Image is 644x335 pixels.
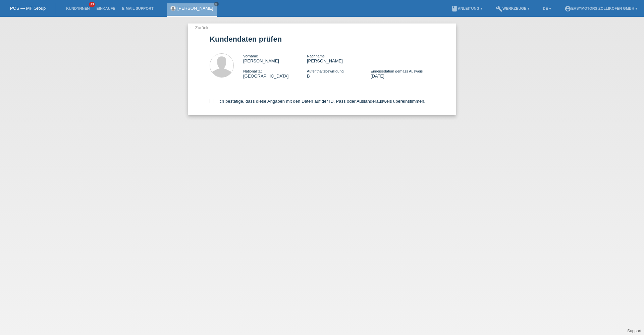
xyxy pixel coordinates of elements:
[63,6,93,10] a: Kund*innen
[210,99,425,104] label: Ich bestätige, dass diese Angaben mit den Daten auf der ID, Pass oder Ausländerausweis übereinsti...
[215,2,218,6] i: close
[243,69,262,73] span: Nationalität
[565,5,571,12] i: account_circle
[214,2,219,6] a: close
[93,6,118,10] a: Einkäufe
[119,6,157,10] a: E-Mail Support
[243,68,307,79] div: [GEOGRAPHIC_DATA]
[210,35,434,43] h1: Kundendaten prüfen
[492,6,533,10] a: buildWerkzeuge ▾
[243,53,307,63] div: [PERSON_NAME]
[451,5,458,12] i: book
[496,5,502,12] i: build
[190,25,208,30] a: ← Zurück
[307,54,325,58] span: Nachname
[371,69,423,73] span: Einreisedatum gemäss Ausweis
[307,53,371,63] div: [PERSON_NAME]
[627,329,641,333] a: Support
[371,68,434,79] div: [DATE]
[89,2,95,7] span: 39
[177,6,213,11] a: [PERSON_NAME]
[561,6,641,10] a: account_circleEasymotors Zollikofen GmbH ▾
[448,6,486,10] a: bookAnleitung ▾
[307,68,371,79] div: B
[10,6,46,11] a: POS — MF Group
[540,6,554,10] a: DE ▾
[307,69,343,73] span: Aufenthaltsbewilligung
[243,54,258,58] span: Vorname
